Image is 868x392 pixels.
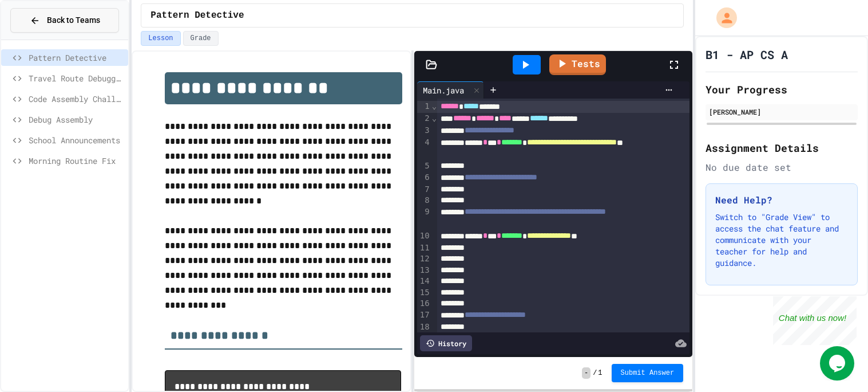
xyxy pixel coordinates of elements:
iframe: chat widget [820,346,857,381]
div: 14 [417,276,431,287]
button: Grade [183,31,219,46]
a: Tests [549,54,606,75]
span: - [582,367,590,379]
button: Submit Answer [612,364,684,382]
span: School Announcements [29,134,124,146]
div: No due date set [706,160,858,174]
div: 2 [417,113,431,125]
h2: Your Progress [706,81,858,97]
div: [PERSON_NAME] [709,107,854,117]
span: 1 [598,369,602,378]
span: Pattern Detective [29,52,124,64]
button: Lesson [141,31,180,46]
div: 12 [417,253,431,265]
span: Morning Routine Fix [29,155,124,167]
h3: Need Help? [715,193,848,207]
span: Back to Teams [47,14,100,26]
div: 1 [417,101,431,113]
div: 4 [417,137,431,161]
div: Main.java [417,81,484,99]
p: Switch to "Grade View" to access the chat feature and communicate with your teacher for help and ... [715,211,848,269]
span: Fold line [431,101,437,111]
span: / [593,369,597,378]
h2: Assignment Details [706,140,858,156]
div: 15 [417,287,431,299]
div: 17 [417,309,431,322]
div: 3 [417,125,431,137]
div: 7 [417,184,431,195]
span: Fold line [431,113,437,123]
span: Debug Assembly [29,113,124,126]
span: Pattern Detective [150,9,244,22]
div: 9 [417,206,431,230]
div: My Account [704,5,740,31]
div: 13 [417,265,431,276]
div: Main.java [417,84,470,96]
div: 10 [417,230,431,242]
h1: B1 - AP CS A [706,46,788,62]
div: 5 [417,160,431,172]
span: Travel Route Debugger [29,72,124,84]
span: Code Assembly Challenge [29,93,124,105]
div: 8 [417,195,431,206]
div: 18 [417,322,431,333]
div: 6 [417,172,431,184]
div: History [420,335,472,351]
button: Back to Teams [10,8,119,33]
iframe: chat widget [773,296,857,345]
div: 11 [417,242,431,254]
div: 16 [417,298,431,309]
span: Submit Answer [621,369,675,378]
